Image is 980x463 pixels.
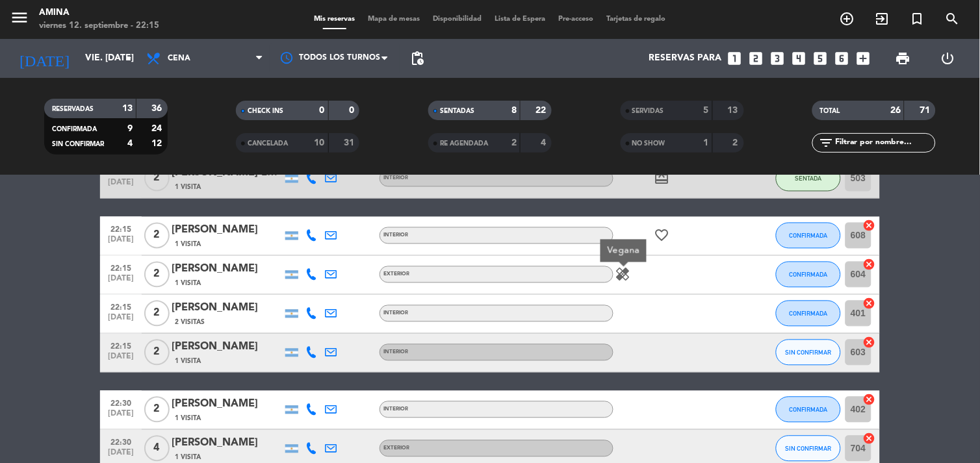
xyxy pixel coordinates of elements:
span: SENTADA [795,175,822,182]
span: SERVIDAS [632,108,664,114]
span: CONFIRMADA [790,407,828,414]
span: [DATE] [105,275,137,290]
span: 1 Visita [175,357,201,367]
span: print [896,51,911,66]
span: 2 [144,397,170,423]
i: looks_3 [769,50,786,67]
span: Reservas para [649,53,722,64]
span: Disponibilidad [427,16,489,23]
i: turned_in_not [910,11,925,27]
span: CONFIRMADA [790,310,828,318]
span: 2 [144,262,170,288]
i: cancel [863,219,876,232]
span: 2 [144,340,170,366]
button: CONFIRMADA [776,397,841,423]
strong: 2 [733,138,741,147]
span: 22:15 [105,260,137,275]
i: card_giftcard [654,171,670,186]
strong: 0 [320,106,325,115]
span: 22:15 [105,338,137,353]
span: Pre-acceso [552,16,600,23]
span: 2 [144,223,170,249]
span: 22:30 [105,434,137,449]
span: SIN CONFIRMAR [52,141,104,147]
button: SENTADA [776,166,841,192]
span: RESERVADAS [52,106,94,112]
i: looks_6 [834,50,851,67]
strong: 9 [127,124,133,133]
span: CONFIRMADA [790,271,828,279]
span: BUSCAR [935,8,970,30]
span: Cena [168,54,190,63]
button: SIN CONFIRMAR [776,436,841,462]
span: [DATE] [105,410,137,425]
button: menu [10,8,29,32]
div: [PERSON_NAME] [172,222,282,239]
span: NO SHOW [632,140,665,147]
span: SENTADAS [440,108,474,114]
strong: 10 [315,138,325,147]
button: CONFIRMADA [776,223,841,249]
span: CONFIRMADA [790,232,828,240]
i: looks_two [748,50,765,67]
span: 1 Visita [175,414,201,424]
strong: 31 [344,138,357,147]
i: cancel [863,297,876,310]
button: SIN CONFIRMAR [776,340,841,366]
i: power_settings_new [940,51,956,66]
div: [PERSON_NAME] [172,300,282,317]
strong: 36 [151,104,164,113]
i: cancel [863,336,876,349]
i: arrow_drop_down [121,51,136,66]
span: [DATE] [105,353,137,368]
span: TOTAL [820,108,840,114]
i: looks_5 [812,50,829,67]
span: 22:30 [105,395,137,410]
button: CONFIRMADA [776,262,841,288]
i: add_box [855,50,872,67]
span: INTERIOR [383,407,408,412]
strong: 5 [704,106,709,115]
strong: 26 [890,106,901,115]
span: 2 [144,301,170,327]
span: 1 Visita [175,240,201,250]
div: Vegana [600,240,647,262]
strong: 0 [349,106,357,115]
div: [PERSON_NAME] [172,339,282,356]
i: [DATE] [10,44,79,73]
span: 2 Visitas [175,318,205,328]
span: SIN CONFIRMAR [786,349,832,357]
span: SIN CONFIRMAR [786,445,832,453]
i: favorite_border [654,228,670,244]
span: EXTERIOR [383,446,409,451]
div: [PERSON_NAME] [172,261,282,278]
span: 1 Visita [175,453,201,463]
i: healing [615,267,631,282]
span: [DATE] [105,179,137,194]
div: viernes 12. septiembre - 22:15 [39,19,159,32]
i: exit_to_app [875,11,890,27]
span: CANCELADA [248,140,288,147]
span: WALK IN [865,8,900,30]
strong: 4 [541,138,548,147]
span: CONFIRMADA [52,126,97,132]
span: 1 Visita [175,279,201,289]
span: INTERIOR [383,176,408,181]
i: search [945,11,961,27]
i: cancel [863,432,876,445]
i: menu [10,8,29,27]
strong: 2 [511,138,517,147]
span: INTERIOR [383,233,408,238]
strong: 4 [127,139,133,148]
div: LOG OUT [925,39,970,78]
div: Amina [39,6,159,19]
strong: 8 [511,106,517,115]
span: 2 [144,166,170,192]
span: INTERIOR [383,350,408,355]
span: RESERVAR MESA [830,8,865,30]
span: RE AGENDADA [440,140,488,147]
span: Mis reservas [308,16,362,23]
span: 1 Visita [175,182,201,193]
span: INTERIOR [383,311,408,316]
i: looks_one [727,50,743,67]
